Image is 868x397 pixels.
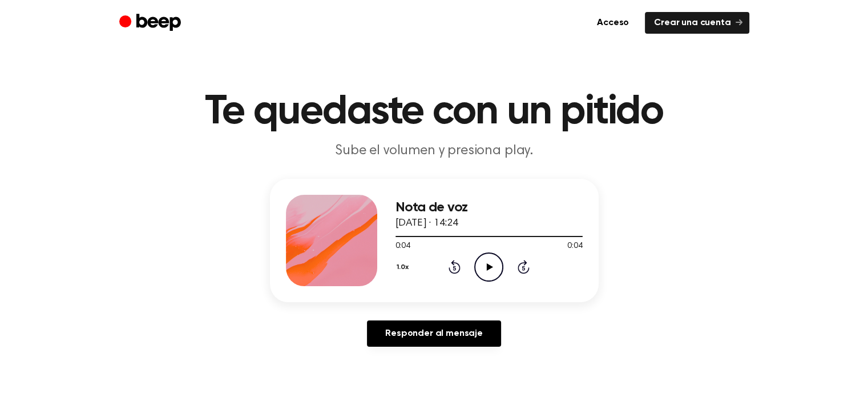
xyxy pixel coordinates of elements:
a: Crear una cuenta [645,12,749,34]
font: 1.0x [397,264,409,271]
button: 1.0x [395,258,413,277]
font: Te quedaste con un pitido [205,91,663,133]
font: Crear una cuenta [654,18,730,27]
a: Acceso [588,12,638,34]
font: Sube el volumen y presiona play. [335,144,533,158]
font: 0:04 [395,242,410,250]
font: Nota de voz [395,200,468,214]
font: 0:04 [567,242,582,250]
font: [DATE] · 14:24 [395,218,458,228]
a: Bip [119,12,184,34]
font: Responder al mensaje [385,329,483,338]
a: Responder al mensaje [367,320,501,347]
font: Acceso [597,18,629,27]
